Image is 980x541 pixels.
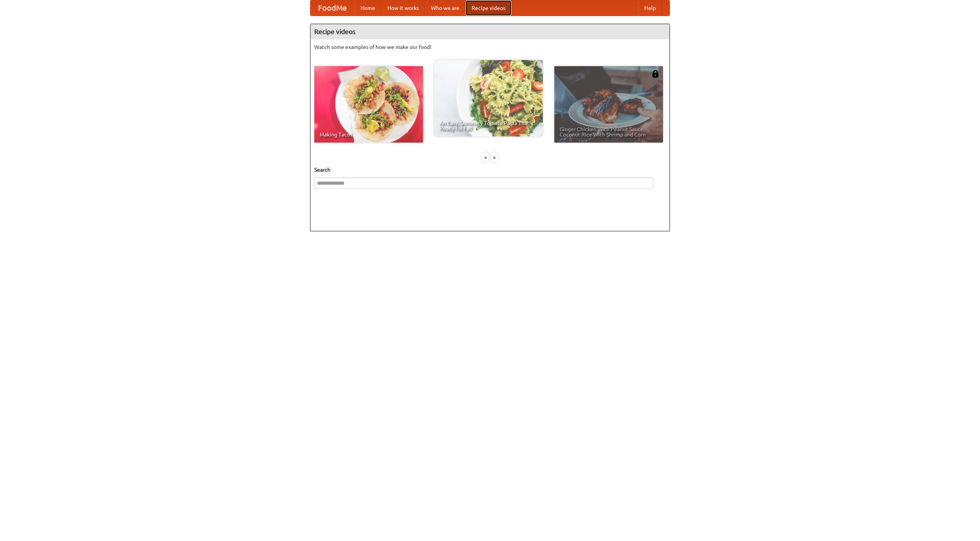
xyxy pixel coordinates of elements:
a: Making Tacos [314,66,423,143]
div: « [482,153,489,162]
h5: Search [314,166,666,174]
a: FoodMe [310,0,354,16]
p: Watch some examples of how we make our food! [314,43,666,51]
a: An Easy, Summery Tomato Pasta That's Ready for Fall [434,60,543,136]
a: How it works [381,0,425,16]
a: Home [354,0,381,16]
span: An Easy, Summery Tomato Pasta That's Ready for Fall [439,120,537,131]
a: Help [638,0,662,16]
img: 483408.png [652,70,659,78]
h4: Recipe videos [310,24,670,39]
div: » [491,153,498,162]
a: Recipe videos [465,0,511,16]
span: Making Tacos [320,132,418,137]
a: Who we are [425,0,465,16]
